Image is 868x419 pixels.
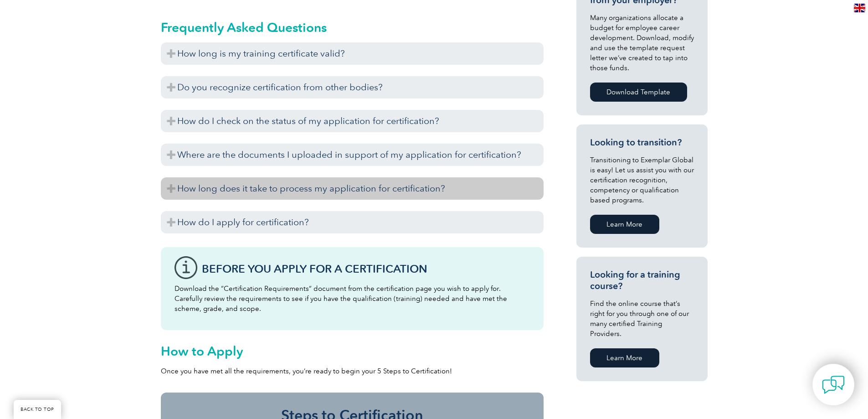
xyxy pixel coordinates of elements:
h2: Frequently Asked Questions [161,20,544,35]
img: contact-chat.png [822,373,845,396]
p: Find the online course that’s right for you through one of our many certified Training Providers. [590,299,694,339]
h3: How long does it take to process my application for certification? [161,177,544,200]
a: Download Template [590,83,687,102]
h3: How long is my training certificate valid? [161,42,544,65]
h3: How do I check on the status of my application for certification? [161,110,544,132]
a: Learn More [590,215,659,234]
h3: Before You Apply For a Certification [202,263,530,274]
img: en [854,4,865,12]
a: Learn More [590,348,659,367]
a: BACK TO TOP [14,400,61,419]
h3: Where are the documents I uploaded in support of my application for certification? [161,144,544,166]
h2: How to Apply [161,344,544,358]
h3: Looking to transition? [590,137,694,148]
h3: How do I apply for certification? [161,211,544,233]
h3: Do you recognize certification from other bodies? [161,76,544,98]
h3: Looking for a training course? [590,269,694,292]
p: Once you have met all the requirements, you’re ready to begin your 5 Steps to Certification! [161,366,544,376]
p: Many organizations allocate a budget for employee career development. Download, modify and use th... [590,13,694,73]
p: Download the “Certification Requirements” document from the certification page you wish to apply ... [175,284,530,314]
p: Transitioning to Exemplar Global is easy! Let us assist you with our certification recognition, c... [590,155,694,205]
